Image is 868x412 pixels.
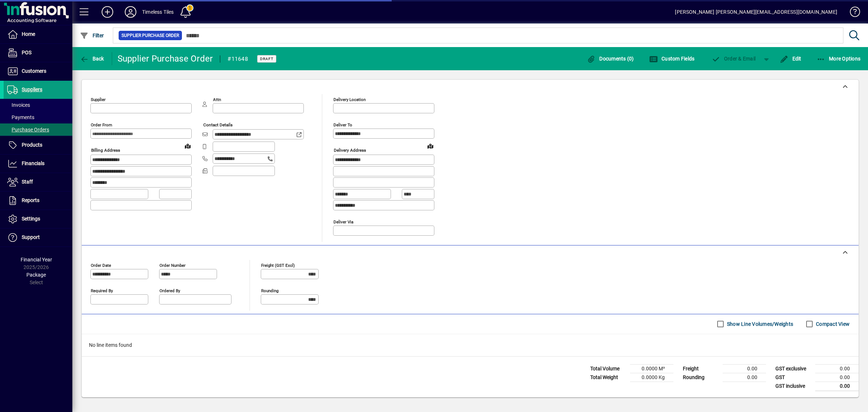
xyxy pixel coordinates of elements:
[333,219,353,224] mat-label: Deliver via
[4,25,72,43] a: Home
[815,373,859,382] td: 0.00
[675,6,837,18] div: [PERSON_NAME] [PERSON_NAME][EMAIL_ADDRESS][DOMAIN_NAME]
[333,97,366,102] mat-label: Delivery Location
[4,62,72,80] a: Customers
[122,32,179,39] span: Supplier Purchase Order
[425,140,436,152] a: View on map
[723,364,766,373] td: 0.00
[7,127,49,133] span: Purchase Orders
[22,234,40,240] span: Support
[587,56,634,62] span: Documents (0)
[4,44,72,62] a: POS
[22,179,33,185] span: Staff
[91,97,106,102] mat-label: Supplier
[679,364,723,373] td: Freight
[91,288,113,293] mat-label: Required by
[142,6,174,18] div: Timeless Tiles
[159,262,186,268] mat-label: Order number
[118,53,213,64] div: Supplier Purchase Order
[261,262,295,268] mat-label: Freight (GST excl)
[333,122,352,127] mat-label: Deliver To
[815,382,859,391] td: 0.00
[119,5,142,18] button: Profile
[4,210,72,228] a: Settings
[80,56,104,62] span: Back
[723,373,766,382] td: 0.00
[22,31,35,37] span: Home
[213,97,221,102] mat-label: Attn
[7,114,34,120] span: Payments
[708,52,759,65] button: Order & Email
[647,52,697,65] button: Custom Fields
[22,50,31,55] span: POS
[22,216,40,222] span: Settings
[814,320,850,328] label: Compact View
[4,99,72,111] a: Invoices
[844,1,859,25] a: Knowledge Base
[587,364,630,373] td: Total Volume
[7,102,30,108] span: Invoices
[227,53,248,65] div: #11648
[815,364,859,373] td: 0.00
[772,364,815,373] td: GST exclusive
[630,373,673,382] td: 0.0000 Kg
[96,5,119,18] button: Add
[772,373,815,382] td: GST
[4,173,72,191] a: Staff
[815,52,863,65] button: More Options
[726,320,793,328] label: Show Line Volumes/Weights
[4,228,72,247] a: Support
[261,288,278,293] mat-label: Rounding
[630,364,673,373] td: 0.0000 M³
[91,262,111,268] mat-label: Order date
[772,382,815,391] td: GST inclusive
[679,373,723,382] td: Rounding
[260,56,273,61] span: Draft
[22,197,39,203] span: Reports
[4,111,72,123] a: Payments
[587,373,630,382] td: Total Weight
[22,160,44,166] span: Financials
[817,56,861,62] span: More Options
[4,155,72,173] a: Financials
[22,87,42,92] span: Suppliers
[22,142,42,148] span: Products
[4,192,72,210] a: Reports
[4,136,72,154] a: Products
[711,56,756,62] span: Order & Email
[80,33,104,38] span: Filter
[182,140,193,152] a: View on map
[4,123,72,136] a: Purchase Orders
[91,122,112,127] mat-label: Order from
[778,52,803,65] button: Edit
[82,334,859,356] div: No line items found
[585,52,636,65] button: Documents (0)
[78,29,106,42] button: Filter
[26,272,46,278] span: Package
[780,56,801,62] span: Edit
[72,52,112,65] app-page-header-button: Back
[21,257,52,262] span: Financial Year
[159,288,180,293] mat-label: Ordered by
[22,68,46,74] span: Customers
[78,52,106,65] button: Back
[649,56,695,62] span: Custom Fields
